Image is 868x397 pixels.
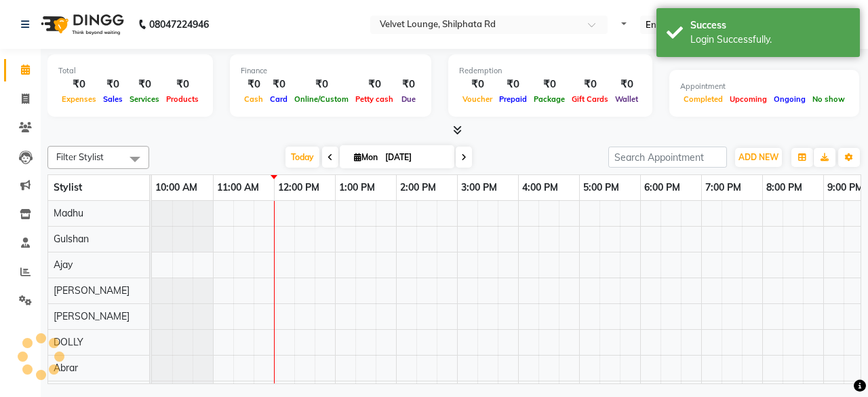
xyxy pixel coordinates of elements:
[58,94,100,104] span: Expenses
[241,77,267,92] div: ₹0
[459,77,496,92] div: ₹0
[291,94,352,104] span: Online/Custom
[690,33,850,47] div: Login Successfully.
[56,151,104,162] span: Filter Stylist
[163,94,202,104] span: Products
[275,178,323,197] a: 12:00 PM
[54,284,130,297] span: [PERSON_NAME]
[267,94,291,104] span: Card
[397,77,420,92] div: ₹0
[291,77,352,92] div: ₹0
[381,147,449,168] input: 2025-09-01
[214,178,262,197] a: 11:00 AM
[763,178,806,197] a: 8:00 PM
[54,207,83,219] span: Madhu
[152,178,201,197] a: 10:00 AM
[824,178,867,197] a: 9:00 PM
[680,81,848,92] div: Appointment
[809,94,848,104] span: No show
[35,5,127,43] img: logo
[568,77,612,92] div: ₹0
[770,94,809,104] span: Ongoing
[458,178,500,197] a: 3:00 PM
[54,259,73,271] span: Ajay
[397,178,439,197] a: 2:00 PM
[58,77,100,92] div: ₹0
[100,94,126,104] span: Sales
[702,178,745,197] a: 7:00 PM
[680,94,726,104] span: Completed
[612,94,642,104] span: Wallet
[126,77,163,92] div: ₹0
[149,5,209,43] b: 08047224946
[100,77,126,92] div: ₹0
[459,94,496,104] span: Voucher
[398,94,419,104] span: Due
[163,77,202,92] div: ₹0
[54,310,130,322] span: [PERSON_NAME]
[352,77,397,92] div: ₹0
[735,148,782,167] button: ADD NEW
[54,336,83,348] span: DOLLY
[738,152,778,162] span: ADD NEW
[54,362,78,374] span: Abrar
[241,65,420,77] div: Finance
[352,94,397,104] span: Petty cash
[612,77,642,92] div: ₹0
[690,18,850,33] div: Success
[285,147,319,168] span: Today
[126,94,163,104] span: Services
[530,77,568,92] div: ₹0
[54,181,82,193] span: Stylist
[459,65,642,77] div: Redemption
[580,178,623,197] a: 5:00 PM
[241,94,267,104] span: Cash
[336,178,378,197] a: 1:00 PM
[351,152,381,162] span: Mon
[267,77,291,92] div: ₹0
[58,65,202,77] div: Total
[496,77,530,92] div: ₹0
[496,94,530,104] span: Prepaid
[519,178,561,197] a: 4:00 PM
[811,343,854,383] iframe: chat widget
[608,147,727,168] input: Search Appointment
[530,94,568,104] span: Package
[568,94,612,104] span: Gift Cards
[641,178,684,197] a: 6:00 PM
[726,94,770,104] span: Upcoming
[54,233,89,245] span: Gulshan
